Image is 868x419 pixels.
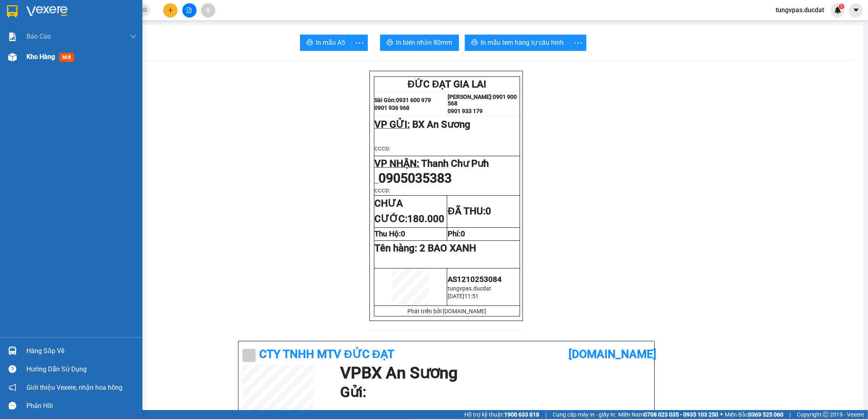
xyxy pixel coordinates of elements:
span: notification [9,384,16,391]
strong: 0931 600 979 [396,97,431,103]
span: ĐỨC ĐẠT GIA LAI [408,79,487,90]
span: Miền Bắc [725,410,783,419]
strong: [PERSON_NAME]: [77,23,127,31]
button: aim [201,3,215,17]
span: ĐỨC ĐẠT GIA LAI [35,8,114,19]
span: 2 BAO XANH [420,242,477,254]
span: tungvpas.ducdat [448,285,491,292]
span: 1 [840,4,843,9]
span: message [9,402,16,410]
strong: 0901 900 568 [77,23,142,38]
button: file-add [182,3,197,17]
span: close-circle [142,7,147,12]
span: BX An Sương [413,119,471,130]
span: Giới thiệu Vexere, nhận hoa hồng [26,382,122,393]
span: In biên nhận 80mm [396,37,453,48]
button: plus [163,3,177,17]
span: Miền Nam [618,410,718,419]
span: AS1210253084 [448,275,502,284]
strong: 0901 936 968 [5,36,45,44]
span: down [130,33,136,40]
img: warehouse-icon [8,347,17,355]
span: [DATE] [448,293,464,299]
strong: 0901 936 968 [375,105,410,111]
span: CCCD: [375,188,391,194]
button: printerIn mẫu tem hàng tự cấu hình [465,35,571,51]
strong: ĐÃ THU: [448,205,491,217]
strong: 0901 900 568 [448,94,517,107]
span: caret-down [853,7,860,14]
strong: 0931 600 979 [30,27,70,35]
span: BX An Sương [43,53,101,65]
span: Cung cấp máy in - giấy in: [553,410,616,419]
strong: CHƯA CƯỚC: [375,198,445,225]
span: Tên hàng: [375,242,477,254]
td: Phát triển bởi [DOMAIN_NAME] [374,306,520,316]
span: 0 [401,229,406,238]
span: printer [306,39,313,47]
button: caret-down [849,3,863,17]
span: 180.000 [408,213,445,225]
strong: Thu Hộ: [375,229,406,238]
span: Thanh Chư Pưh [422,158,489,169]
img: warehouse-icon [8,53,17,61]
strong: 0901 933 179 [448,108,483,114]
span: VP GỬI: [5,53,41,65]
span: VP GỬI: [375,119,410,130]
span: Hỗ trợ kỹ thuật: [464,410,539,419]
b: CTy TNHH MTV ĐỨC ĐẠT [260,347,394,361]
img: logo-vxr [7,5,17,17]
b: [DOMAIN_NAME] [568,347,656,361]
span: close-circle [142,7,147,14]
div: Hàng sắp về [26,345,136,357]
strong: 1900 633 818 [504,411,539,418]
span: printer [471,39,478,47]
strong: Sài Gòn: [5,27,30,35]
span: question-circle [9,365,16,373]
span: VP NHẬN: [375,158,420,169]
span: ⚪️ [720,413,723,416]
button: more [352,35,368,51]
span: file-add [186,7,192,13]
span: Báo cáo [26,31,51,41]
strong: 0369 525 060 [748,411,783,418]
img: solution-icon [8,33,17,41]
span: aim [205,7,211,13]
span: | [789,410,791,419]
button: printerIn mẫu A5 [300,35,352,51]
span: In mẫu A5 [316,37,345,48]
span: copyright [823,412,829,417]
strong: Sài Gòn: [375,97,396,103]
span: | [545,410,547,419]
strong: [PERSON_NAME]: [448,94,493,100]
span: plus [168,7,173,13]
strong: 0708 023 035 - 0935 103 250 [644,411,718,418]
span: 0 [461,229,465,238]
button: more [570,35,586,51]
button: printerIn biên nhận 80mm [380,35,459,51]
span: more [571,38,586,48]
img: icon-new-feature [834,7,842,14]
strong: 0901 933 179 [77,39,116,47]
span: In mẫu tem hàng tự cấu hình [481,37,564,48]
span: 0905035383 [379,170,452,186]
span: CCCD: [375,146,391,152]
sup: 1 [839,4,844,9]
h1: VP BX An Sương [340,365,646,381]
span: 0 [485,205,491,217]
span: Kho hàng [26,53,55,61]
h1: Gửi: [340,381,646,404]
span: tungvpas.ducdat [769,5,831,15]
div: Phản hồi [26,400,136,412]
span: more [352,38,367,48]
span: 11:51 [464,293,479,299]
div: Hướng dẫn sử dụng [26,363,136,375]
span: mới [59,53,74,62]
strong: Phí: [448,229,465,238]
span: printer [387,39,393,47]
